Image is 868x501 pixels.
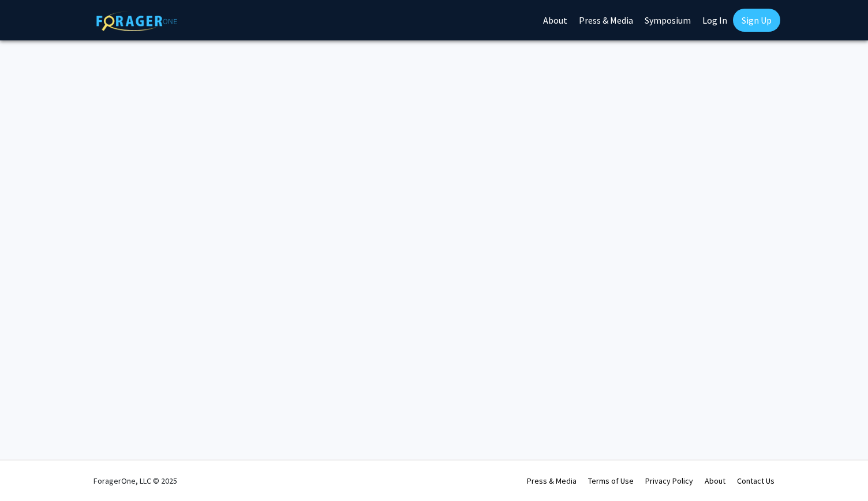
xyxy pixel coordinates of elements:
a: Sign Up [733,9,780,32]
div: ForagerOne, LLC © 2025 [93,461,177,501]
a: Privacy Policy [645,476,693,486]
a: Contact Us [737,476,775,486]
a: Press & Media [527,476,577,486]
a: Terms of Use [588,476,634,486]
a: About [705,476,725,486]
img: ForagerOne Logo [96,11,177,31]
